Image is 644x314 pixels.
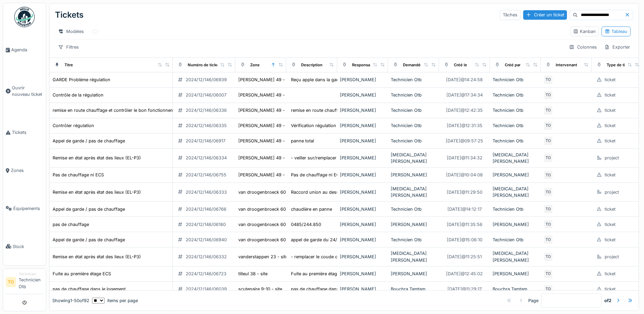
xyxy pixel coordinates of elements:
div: 2024/12/146/06335 [186,122,227,129]
div: Technicien Otb [493,138,538,144]
div: [PERSON_NAME] 49 - site [238,172,293,178]
div: ticket [605,76,615,83]
div: Tickets [55,6,84,24]
div: vanderstappen 23 - site [238,254,288,260]
div: Type de ticket [607,62,633,68]
div: [PERSON_NAME] [340,92,385,98]
div: TO [544,153,553,163]
div: 0485/244.850 [291,221,321,228]
div: Page [528,297,538,304]
div: 2024/12/146/06039 [186,286,227,292]
div: ticket [605,92,615,98]
div: Technicien Otb [391,237,436,243]
div: [PERSON_NAME] [340,138,385,144]
div: TO [544,90,553,100]
div: [PERSON_NAME] [340,271,385,277]
div: pas de chauffage dans le logement - Scutenaire... [291,286,394,292]
span: Ouvrir nouveau ticket [12,85,43,98]
div: Modèles [55,27,87,36]
div: Vérification régulation et remise en automatiqu... [291,122,391,129]
div: appel de garde du 24/03 [291,237,343,243]
div: [MEDICAL_DATA][PERSON_NAME] [391,250,436,263]
div: Contrôle de la régulation [53,92,104,98]
div: [PERSON_NAME] [493,172,538,178]
div: [MEDICAL_DATA][PERSON_NAME] [493,250,538,263]
div: Responsable [352,62,376,68]
div: Colonnes [566,42,600,52]
div: Appel de garde / pas de chauffage [53,138,125,144]
div: ticket [605,271,615,277]
div: [DATE] @ 11:29:17 [447,286,482,292]
div: [PERSON_NAME] [340,172,385,178]
div: TO [544,220,553,229]
div: Créer un ticket [523,10,567,19]
div: [PERSON_NAME] [340,254,385,260]
div: Créé le [454,62,467,68]
div: GARDE Problème régulation [53,76,110,83]
div: [PERSON_NAME] 49 - site [238,76,293,83]
div: TO [544,252,553,262]
div: [DATE] @ 10:04:08 [446,172,483,178]
div: 2024/12/146/06917 [186,138,225,144]
div: van droogenbroeck 60-62 / helmet 339 - site [238,206,333,212]
div: TO [544,204,553,214]
div: ticket [605,221,615,228]
div: Technicien Otb [493,76,538,83]
div: Technicien Otb [493,122,538,129]
div: [PERSON_NAME] [340,107,385,114]
div: Technicien [19,272,43,277]
div: Fuite au première étage ECS - 0476264820 [291,271,381,277]
div: Remise en état après état des lieux (EL-P3) [53,189,141,195]
div: Filtres [55,42,82,52]
div: [PERSON_NAME] 49 - site [238,92,293,98]
a: Zones [3,152,46,190]
div: [DATE] @ 12:42:35 [446,107,483,114]
div: Demandé par [403,62,427,68]
strong: of 2 [604,297,611,304]
a: Ouvrir nouveau ticket [3,69,46,114]
div: [PERSON_NAME] 49 - site [238,155,293,161]
div: Technicien Otb [391,107,436,114]
div: Kanban [573,28,596,35]
div: ticket [605,286,615,292]
div: pas de chauffage dans le logement [53,286,126,292]
div: ticket [605,107,615,114]
div: TO [544,235,553,244]
div: Technicien Otb [391,138,436,144]
span: Agenda [11,47,43,53]
a: TO TechnicienTechnicien Otb [6,272,43,294]
div: ticket [605,122,615,129]
div: items per page [92,297,138,304]
div: [DATE] @ 12:45:02 [446,271,483,277]
div: [DATE] @ 11:29:50 [447,189,482,195]
div: Créé par [505,62,520,68]
div: [DATE] @ 15:06:10 [447,237,482,243]
div: TO [544,106,553,115]
div: [PERSON_NAME] [340,221,385,228]
li: TO [6,277,16,287]
div: van droogenbroeck 60-62 / helmet 339 - site [238,221,333,228]
div: chaudière en panne [291,206,332,212]
div: Showing 1 - 50 of 92 [52,297,89,304]
div: project [605,155,619,161]
div: Numéro de ticket [188,62,220,68]
div: [DATE] @ 11:35:56 [447,221,482,228]
span: Stock [13,243,43,250]
div: [PERSON_NAME] [493,221,538,228]
div: Intervenant [556,62,577,68]
div: [DATE] @ 09:57:25 [446,138,483,144]
div: project [605,189,619,195]
div: [PERSON_NAME] 49 - site [238,107,293,114]
div: - veiller sur/remplacer la sonde d'ionisation e... [291,155,389,161]
div: [MEDICAL_DATA][PERSON_NAME] [493,152,538,164]
div: Tableau [605,28,627,35]
div: Raccord union au dessus de départ chauffage a c... [291,189,399,195]
div: Description [301,62,323,68]
div: [MEDICAL_DATA][PERSON_NAME] [493,186,538,198]
div: Exporter [601,42,633,52]
div: Technicien Otb [493,107,538,114]
div: tilleul 38 - site [238,271,268,277]
div: Technicien Otb [493,237,538,243]
div: [PERSON_NAME] [340,206,385,212]
div: Technicien Otb [391,206,436,212]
